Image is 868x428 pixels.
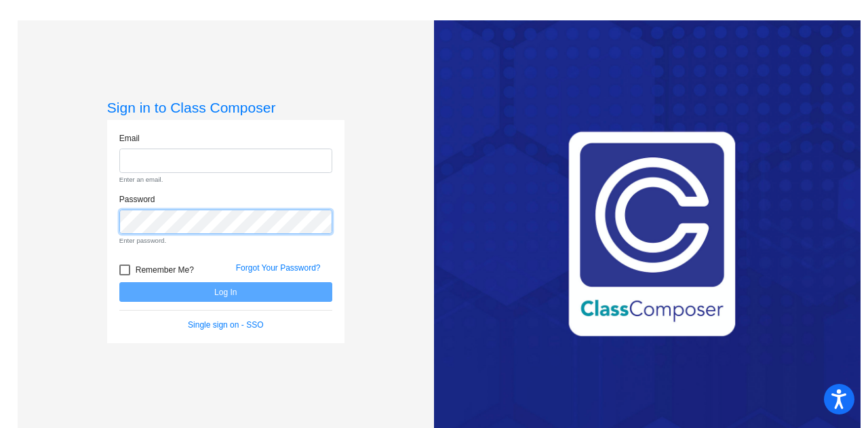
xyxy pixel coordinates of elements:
[119,193,155,206] label: Password
[119,282,332,302] button: Log In
[119,175,332,184] small: Enter an email.
[136,262,194,278] span: Remember Me?
[188,320,263,330] a: Single sign on - SSO
[119,236,332,246] small: Enter password.
[119,132,140,144] label: Email
[236,263,321,273] a: Forgot Your Password?
[107,99,344,116] h3: Sign in to Class Composer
